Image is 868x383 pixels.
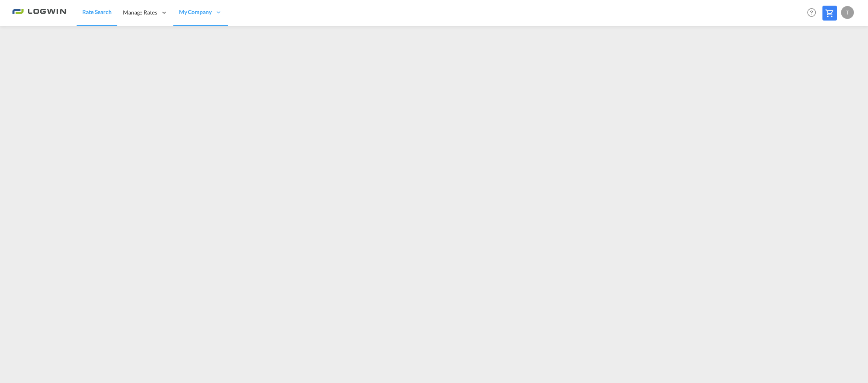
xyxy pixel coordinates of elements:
[841,6,854,19] div: T
[805,6,818,19] span: Help
[82,8,112,15] span: Rate Search
[179,8,212,16] span: My Company
[12,4,67,22] img: bc73a0e0d8c111efacd525e4c8ad7d32.png
[123,8,157,17] span: Manage Rates
[805,6,822,20] div: Help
